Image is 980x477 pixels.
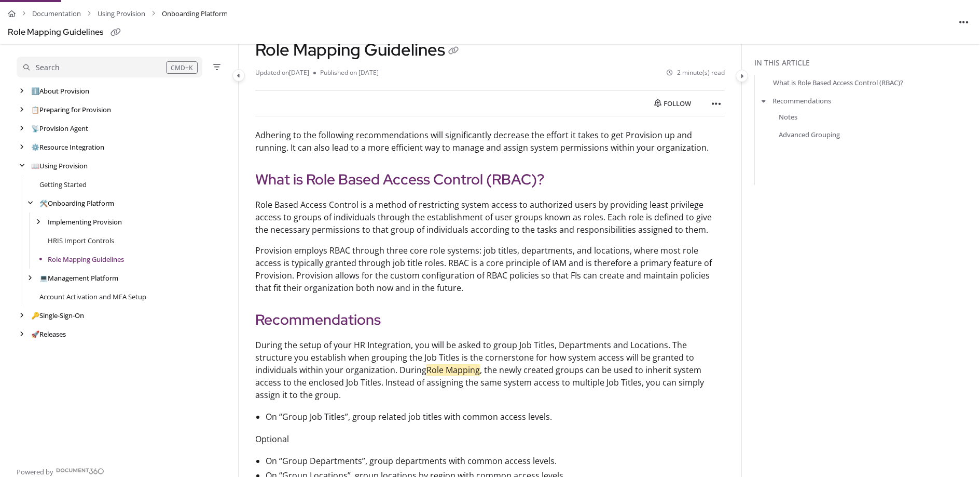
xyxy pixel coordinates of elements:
[17,57,202,77] button: Search
[31,124,39,133] span: 📡
[36,62,60,73] div: Search
[266,409,725,425] li: On “Group Job Titles”, group related job titles with common access levels.
[25,198,35,208] div: arrow
[33,217,44,227] div: arrow
[39,273,48,283] span: 💻
[31,329,39,339] span: 🚀
[266,454,725,469] li: On “Group Departments”, group departments with common access levels.
[232,69,245,82] button: Category toggle
[39,198,48,208] span: 🛠️
[255,244,725,294] p: Provision employs RBAC through three core role systems: job titles, departments, and locations, w...
[56,468,104,474] img: Document360
[39,198,114,208] a: Onboarding Platform
[773,77,903,88] a: What is Role Based Access Control (RBAC)?
[708,95,725,112] button: Article more options
[31,86,39,96] span: ℹ️
[25,273,35,283] div: arrow
[39,273,118,283] a: Management Platform
[31,105,39,114] span: 📋
[754,57,976,69] div: In this article
[667,68,725,78] li: 2 minute(s) read
[17,142,27,152] div: arrow
[255,339,725,401] p: During the setup of your HR Integration, you will be asked to group Job Titles, Departments and L...
[255,68,313,78] li: Updated on [DATE]
[48,217,122,227] a: Implementing Provision
[98,6,145,21] a: Using Provision
[17,467,53,477] span: Powered by
[8,25,103,40] div: Role Mapping Guidelines
[445,43,462,60] button: Copy link of Role Mapping Guidelines
[255,433,725,445] p: Optional
[31,161,88,171] a: Using Provision
[48,254,124,264] a: Role Mapping Guidelines
[162,6,228,21] span: Onboarding Platform
[255,129,725,154] p: Adhering to the following recommendations will significantly decrease the effort it takes to get ...
[255,168,725,190] h2: What is Role Based Access Control (RBAC)?
[255,39,462,60] h1: Role Mapping Guidelines
[255,309,725,330] h2: Recommendations
[8,6,16,21] a: Home
[772,96,831,106] a: Recommendations
[166,61,198,74] div: CMD+K
[736,70,748,82] button: Category toggle
[779,112,797,122] a: Notes
[48,235,114,246] a: HRIS Import Controls
[255,198,725,236] p: Role Based Access Control is a method of restricting system access to authorized users by providi...
[39,179,87,190] a: Getting Started
[31,310,84,321] a: Single-Sign-On
[759,95,768,107] button: arrow
[779,129,840,140] a: Advanced Grouping
[17,86,27,96] div: arrow
[31,86,89,96] a: About Provision
[31,311,39,320] span: 🔑
[31,123,88,134] a: Provision Agent
[17,161,27,171] div: arrow
[39,291,146,302] a: Account Activation and MFA Setup
[956,14,972,30] button: Article more options
[31,104,111,115] a: Preparing for Provision
[17,105,27,115] div: arrow
[17,465,104,477] a: Powered by Document360 - opens in a new tab
[645,95,700,112] button: Follow
[211,61,223,73] button: Filter
[426,364,480,376] mark: Role Mapping
[31,142,39,152] span: ⚙️
[31,329,66,339] a: Releases
[31,161,39,170] span: 📖
[107,24,124,41] button: Copy link of
[17,124,27,134] div: arrow
[32,6,81,21] a: Documentation
[17,311,27,321] div: arrow
[313,68,379,78] li: Published on [DATE]
[17,329,27,339] div: arrow
[31,142,104,152] a: Resource Integration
